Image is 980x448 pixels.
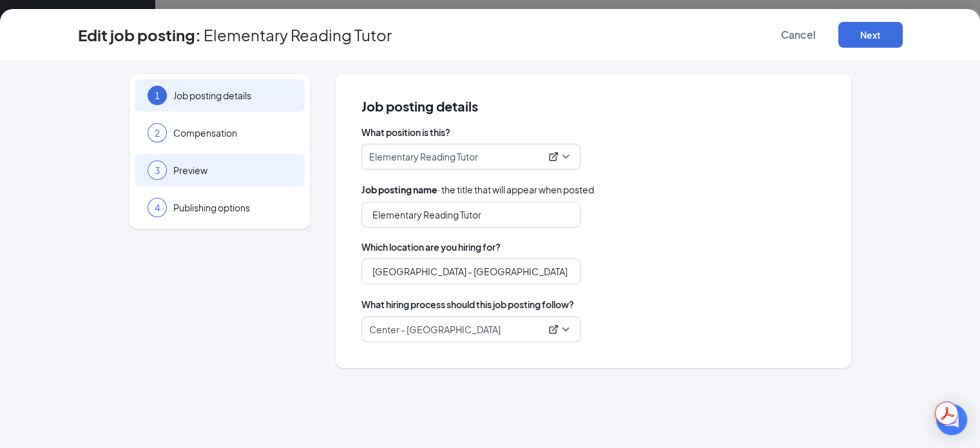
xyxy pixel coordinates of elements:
svg: ExternalLink [548,324,559,335]
span: 3 [155,164,160,177]
span: Job posting details [361,100,825,113]
button: Next [838,22,903,48]
button: Cancel [766,22,831,48]
span: What position is this? [361,126,825,139]
div: Center - Reading [369,323,561,336]
span: 1 [155,89,160,102]
span: · the title that will appear when posted [361,182,594,197]
span: Preview [173,164,292,177]
svg: ExternalLink [548,151,559,162]
b: Job posting name [361,184,437,195]
p: Center - [GEOGRAPHIC_DATA] [369,323,501,336]
span: 2 [155,126,160,139]
span: Job posting details [173,89,292,102]
span: Elementary Reading Tutor [204,28,392,41]
span: Compensation [173,126,292,139]
span: Publishing options [173,201,292,214]
span: Cancel [781,28,816,41]
h3: Edit job posting: [78,24,201,46]
span: 4 [155,201,160,214]
span: Which location are you hiring for? [361,240,825,253]
div: Elementary Reading Tutor [369,150,561,163]
span: What hiring process should this job posting follow? [361,297,574,311]
p: Elementary Reading Tutor [369,150,478,163]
